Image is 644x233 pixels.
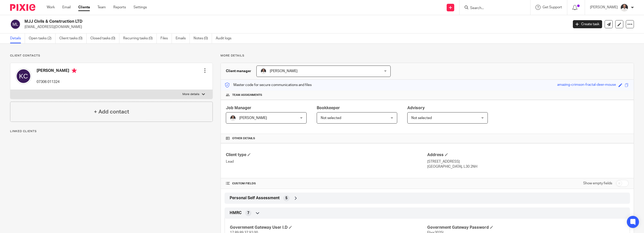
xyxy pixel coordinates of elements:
span: Not selected [321,116,341,120]
p: [STREET_ADDRESS] [427,159,629,164]
span: Not selected [411,116,432,120]
h4: CUSTOM FIELDS [226,182,427,186]
a: Files [160,34,172,43]
a: Email [62,5,71,10]
span: 7 [247,211,249,216]
span: Advisory [407,106,425,110]
a: Settings [133,5,147,10]
img: svg%3E [10,19,21,30]
h4: [PERSON_NAME] [37,68,77,74]
div: amazing-crimson-fractal-deer-mouse [557,82,616,88]
p: 07306 011324 [37,79,77,84]
span: Team assignments [232,93,262,97]
a: Reports [113,5,126,10]
p: Lead [226,159,427,164]
span: Personal Self Assessment [230,195,280,201]
p: Linked clients [10,129,213,133]
h4: + Add contact [94,108,129,116]
a: Emails [176,34,190,43]
p: More details [221,54,634,58]
p: Client contacts [10,54,213,58]
span: 5 [285,196,287,201]
h2: MJJ Civils & Construction LTD [24,19,457,24]
img: dom%20slack.jpg [620,4,628,12]
img: Pixie [10,4,35,11]
span: Bookkeeper [317,106,340,110]
p: [GEOGRAPHIC_DATA], L30 2NH [427,164,629,169]
h4: Government Gateway User I.D [230,225,427,230]
a: Notes (0) [194,34,212,43]
p: Master code for secure communications and files [225,82,312,88]
a: Open tasks (2) [29,34,56,43]
span: Other details [232,136,255,140]
h4: Government Gateway Password [427,225,625,230]
label: Show empty fields [583,181,612,186]
a: Work [47,5,55,10]
span: [PERSON_NAME] [239,116,267,120]
p: More details [182,92,199,96]
h4: Client type [226,152,427,158]
a: Audit logs [216,34,235,43]
i: Primary [72,68,77,73]
h4: Address [427,152,629,158]
a: Team [97,5,106,10]
a: Recurring tasks (0) [123,34,157,43]
span: [PERSON_NAME] [270,69,298,73]
a: Create task [573,20,602,28]
p: [PERSON_NAME] [590,5,618,10]
p: [EMAIL_ADDRESS][DOMAIN_NAME] [24,24,565,30]
img: svg%3E [15,68,32,84]
span: Get Support [543,6,562,9]
a: Details [10,34,25,43]
a: Closed tasks (0) [90,34,119,43]
a: Clients [78,5,90,10]
a: Client tasks (0) [59,34,87,43]
img: dom%20slack.jpg [230,115,236,121]
span: Job Manager [226,106,251,110]
input: Search [470,6,515,11]
h3: Client manager [226,69,251,74]
span: HMRC [230,210,241,216]
img: dom%20slack.jpg [260,68,266,74]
